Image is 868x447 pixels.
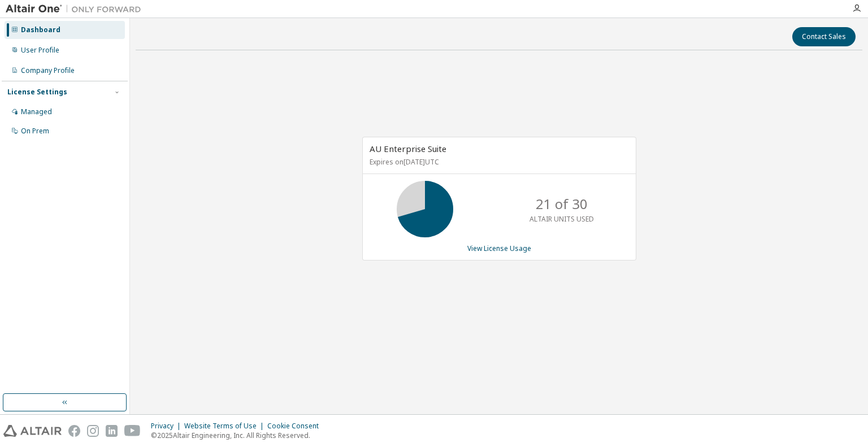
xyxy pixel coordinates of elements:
div: Managed [21,107,52,116]
img: linkedin.svg [106,425,118,437]
div: Cookie Consent [267,422,325,431]
p: 21 of 30 [536,194,588,214]
button: Contact Sales [792,27,856,46]
img: youtube.svg [124,425,141,437]
img: instagram.svg [87,425,99,437]
div: Company Profile [21,66,75,75]
div: On Prem [21,127,49,136]
div: Website Terms of Use [184,422,267,431]
p: © 2025 Altair Engineering, Inc. All Rights Reserved. [151,431,325,440]
img: Altair One [6,3,147,15]
div: License Settings [7,88,67,97]
div: User Profile [21,46,59,55]
a: View License Usage [467,244,531,253]
img: altair_logo.svg [3,425,62,437]
span: AU Enterprise Suite [370,143,446,154]
img: facebook.svg [68,425,80,437]
div: Dashboard [21,25,60,34]
p: ALTAIR UNITS USED [530,214,594,224]
p: Expires on [DATE] UTC [370,157,626,167]
div: Privacy [151,422,184,431]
